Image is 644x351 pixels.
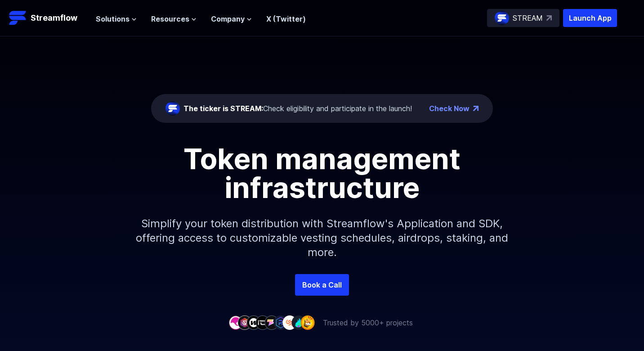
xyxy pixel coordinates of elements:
[291,315,306,329] img: company-8
[228,315,243,329] img: company-1
[31,12,77,24] p: Streamflow
[563,9,617,27] button: Launch App
[129,202,515,274] p: Simplify your token distribution with Streamflow's Application and SDK, offering access to custom...
[96,13,137,24] button: Solutions
[300,315,315,329] img: company-9
[323,317,413,328] p: Trusted by 5000+ projects
[513,13,543,23] p: STREAM
[9,9,27,27] img: Streamflow Logo
[183,104,263,113] span: The ticker is STREAM:
[9,9,87,27] a: Streamflow
[151,13,197,24] button: Resources
[165,101,180,116] img: streamflow-logo-circle.png
[96,13,130,24] span: Solutions
[246,315,261,329] img: company-3
[273,315,288,329] img: company-6
[183,103,412,114] div: Check eligibility and participate in the launch!
[295,274,349,296] a: Book a Call
[495,11,509,25] img: streamflow-logo-circle.png
[266,14,306,23] a: X (Twitter)
[429,103,470,114] a: Check Now
[211,13,245,24] span: Company
[211,13,252,24] button: Company
[473,106,479,111] img: top-right-arrow.png
[264,315,279,329] img: company-5
[546,15,552,21] img: top-right-arrow.svg
[237,315,252,329] img: company-2
[151,13,189,24] span: Resources
[282,315,297,329] img: company-7
[487,9,559,27] a: STREAM
[120,144,524,202] h1: Token management infrastructure
[255,315,270,329] img: company-4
